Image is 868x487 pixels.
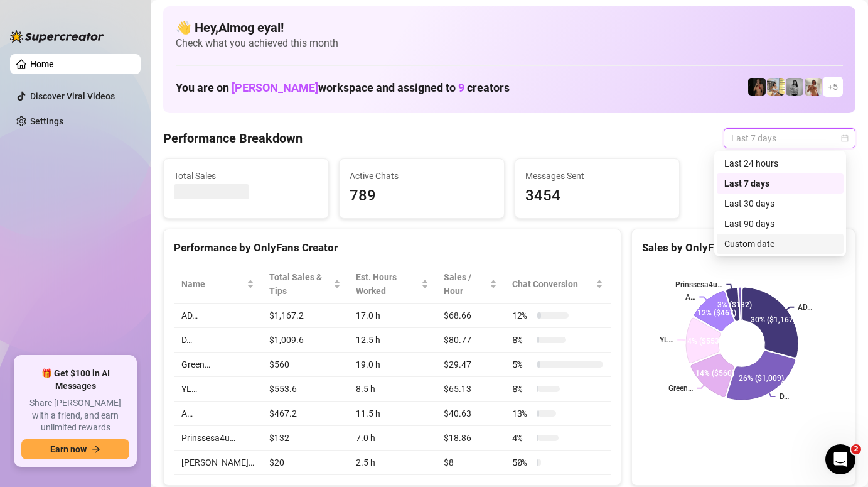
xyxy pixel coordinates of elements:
[444,270,487,298] span: Sales / Hour
[232,81,318,94] span: [PERSON_NAME]
[348,353,437,377] td: 19.0 h
[512,358,532,371] span: 5 %
[348,426,437,451] td: 7.0 h
[269,270,331,298] span: Total Sales & Tips
[685,293,695,302] text: A…
[731,129,848,148] span: Last 7 days
[174,239,611,256] div: Performance by OnlyFans Creator
[30,59,54,69] a: Home
[717,214,844,234] div: Last 90 days
[174,402,262,426] td: A…
[436,377,505,402] td: $65.13
[50,444,87,454] span: Earn now
[436,402,505,426] td: $40.63
[748,78,766,96] img: D
[512,456,532,469] span: 50 %
[767,78,785,96] img: Prinssesa4u
[176,36,843,50] span: Check what you achieved this month
[798,303,812,312] text: AD…
[21,439,129,459] button: Earn nowarrow-right
[660,336,673,344] text: YL…
[505,265,611,304] th: Chat Conversion
[21,368,129,392] span: 🎁 Get $100 in AI Messages
[851,444,861,454] span: 2
[512,382,532,396] span: 8 %
[675,280,722,289] text: Prinssesa4u…
[436,426,505,451] td: $18.86
[525,184,670,208] span: 3454
[348,328,437,353] td: 12.5 h
[717,153,844,173] div: Last 24 hours
[174,304,262,328] td: AD…
[724,237,836,251] div: Custom date
[30,91,115,101] a: Discover Viral Videos
[717,234,844,254] div: Custom date
[174,377,262,402] td: YL…
[436,353,505,377] td: $29.47
[512,309,532,322] span: 12 %
[436,451,505,475] td: $8
[717,173,844,194] div: Last 7 days
[525,169,670,183] span: Messages Sent
[163,129,303,147] h4: Performance Breakdown
[174,353,262,377] td: Green…
[512,431,532,445] span: 4 %
[724,156,836,170] div: Last 24 hours
[825,444,855,474] iframe: Intercom live chat
[512,333,532,347] span: 8 %
[262,451,348,475] td: $20
[436,304,505,328] td: $68.66
[92,445,100,454] span: arrow-right
[262,328,348,353] td: $1,009.6
[512,407,532,420] span: 13 %
[174,328,262,353] td: D…
[724,217,836,231] div: Last 90 days
[21,397,129,434] span: Share [PERSON_NAME] with a friend, and earn unlimited rewards
[262,402,348,426] td: $467.2
[262,353,348,377] td: $560
[724,177,836,190] div: Last 7 days
[350,169,494,183] span: Active Chats
[805,78,822,96] img: Green
[348,451,437,475] td: 2.5 h
[174,265,262,304] th: Name
[436,265,505,304] th: Sales / Hour
[668,384,693,393] text: Green…
[436,328,505,353] td: $80.77
[828,80,838,94] span: + 5
[786,78,803,96] img: A
[350,184,494,208] span: 789
[841,134,849,142] span: calendar
[174,169,318,183] span: Total Sales
[262,304,348,328] td: $1,167.2
[262,426,348,451] td: $132
[642,239,845,256] div: Sales by OnlyFans Creator
[176,19,843,36] h4: 👋 Hey, Almog eyal !
[348,402,437,426] td: 11.5 h
[512,277,593,291] span: Chat Conversion
[30,116,63,126] a: Settings
[10,30,104,43] img: logo-BBDzfeDw.svg
[780,392,789,401] text: D…
[174,451,262,475] td: [PERSON_NAME]…
[348,304,437,328] td: 17.0 h
[458,81,464,94] span: 9
[717,194,844,214] div: Last 30 days
[262,377,348,402] td: $553.6
[348,377,437,402] td: 8.5 h
[262,265,348,304] th: Total Sales & Tips
[174,426,262,451] td: Prinssesa4u…
[724,197,836,211] div: Last 30 days
[356,270,419,298] div: Est. Hours Worked
[176,81,510,95] h1: You are on workspace and assigned to creators
[181,277,244,291] span: Name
